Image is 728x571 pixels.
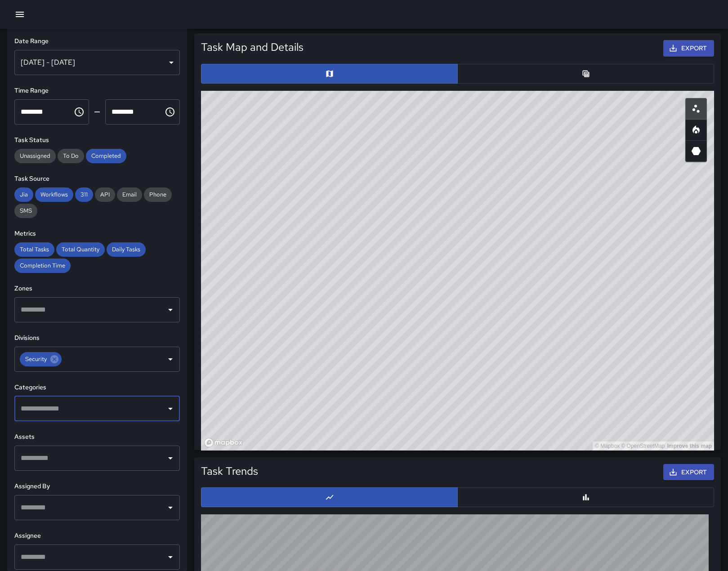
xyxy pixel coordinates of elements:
[457,487,714,507] button: Bar Chart
[14,207,37,214] span: SMS
[20,352,62,366] div: Security
[14,149,56,163] div: Unassigned
[107,242,146,257] div: Daily Tasks
[14,245,54,253] span: Total Tasks
[164,501,177,514] button: Open
[164,551,177,563] button: Open
[14,50,180,75] div: [DATE] - [DATE]
[86,149,126,163] div: Completed
[325,69,334,78] svg: Map
[691,103,701,114] svg: Scatterplot
[14,284,180,294] h6: Zones
[14,229,180,239] h6: Metrics
[14,191,33,198] span: Jia
[14,531,180,541] h6: Assignee
[14,482,180,491] h6: Assigned By
[14,135,180,145] h6: Task Status
[56,242,105,257] div: Total Quantity
[58,152,84,160] span: To Do
[164,353,177,366] button: Open
[325,493,334,502] svg: Line Chart
[663,40,714,57] button: Export
[117,187,142,202] div: Email
[14,383,180,393] h6: Categories
[691,146,701,156] svg: 3D Heatmap
[14,204,37,218] div: SMS
[144,187,172,202] div: Phone
[75,187,93,202] div: 311
[201,464,258,478] h5: Task Trends
[14,432,180,442] h6: Assets
[14,36,180,46] h6: Date Range
[691,125,701,135] svg: Heatmap
[164,452,177,464] button: Open
[58,149,84,163] div: To Do
[164,303,177,316] button: Open
[20,354,52,364] span: Security
[581,493,590,502] svg: Bar Chart
[457,64,714,84] button: Table
[56,245,105,253] span: Total Quantity
[35,191,73,198] span: Workflows
[581,69,590,78] svg: Table
[685,98,707,120] button: Scatterplot
[164,402,177,415] button: Open
[14,333,180,343] h6: Divisions
[14,187,33,202] div: Jia
[86,152,126,160] span: Completed
[201,487,458,507] button: Line Chart
[14,152,56,160] span: Unassigned
[35,187,73,202] div: Workflows
[75,191,93,198] span: 311
[144,191,172,198] span: Phone
[685,119,707,141] button: Heatmap
[117,191,142,198] span: Email
[685,140,707,162] button: 3D Heatmap
[70,103,88,121] button: Choose time, selected time is 12:00 AM
[95,187,115,202] div: API
[14,242,54,257] div: Total Tasks
[107,245,146,253] span: Daily Tasks
[14,262,71,269] span: Completion Time
[663,464,714,481] button: Export
[14,259,71,273] div: Completion Time
[14,86,180,96] h6: Time Range
[201,40,304,54] h5: Task Map and Details
[95,191,115,198] span: API
[161,103,179,121] button: Choose time, selected time is 11:59 PM
[201,64,458,84] button: Map
[14,174,180,184] h6: Task Source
